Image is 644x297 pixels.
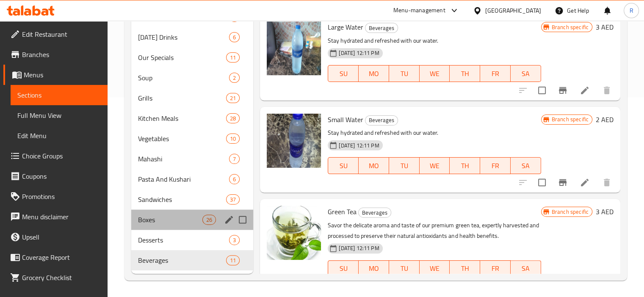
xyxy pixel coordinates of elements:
span: Pasta And Kushari [138,174,229,184]
span: [DATE] 12:11 PM [335,142,382,150]
span: Sections [17,90,101,100]
div: Kitchen Meals [138,113,227,123]
span: Desserts [138,235,229,245]
span: 11 [227,256,239,264]
span: 28 [227,114,239,123]
h6: 3 AED [596,21,614,33]
span: SU [332,160,355,172]
span: Branch specific [548,23,592,31]
button: Branch-specific-item [553,172,573,193]
span: TH [453,262,477,275]
span: 21 [227,94,239,102]
div: Menu-management [393,5,445,16]
p: Stay hydrated and refreshed with our water. [328,128,541,138]
span: Vegetables [138,134,227,144]
a: Coupons [3,166,108,186]
div: Ramadan Drinks [138,32,229,42]
span: 3 [229,236,239,244]
span: TU [392,262,416,275]
span: MO [362,262,386,275]
p: Savor the delicate aroma and taste of our premium green tea, expertly harvested and processed to ... [328,220,541,241]
span: Branch specific [548,115,592,123]
span: Mahashi [138,154,229,164]
div: items [229,154,240,164]
span: Soup [138,73,229,83]
span: WE [423,68,447,80]
span: Grocery Checklist [22,272,101,283]
span: Small Water [328,113,363,126]
span: Green Tea [328,205,357,218]
div: Our Specials11 [131,47,254,68]
span: Grills [138,93,227,103]
span: TH [453,160,477,172]
div: items [229,32,240,42]
span: 10 [227,135,239,143]
div: Kitchen Meals28 [131,108,254,128]
button: Branch-specific-item [553,80,573,101]
div: Beverages11 [131,250,254,270]
a: Edit Restaurant [3,24,108,44]
button: SA [511,65,541,82]
span: Branches [22,49,101,60]
span: TU [392,68,416,80]
div: [DATE] Drinks6 [131,27,254,47]
div: items [226,134,240,144]
button: SU [328,157,359,174]
h6: 3 AED [596,206,614,218]
a: Upsell [3,227,108,247]
div: items [226,194,240,204]
div: items [226,52,240,63]
p: Stay hydrated and refreshed with our water. [328,35,541,46]
a: Sections [11,85,108,105]
div: items [226,113,240,123]
span: Menu disclaimer [22,212,101,222]
div: Grills21 [131,88,254,108]
div: items [229,235,240,245]
span: Our Specials [138,52,227,63]
span: WE [423,160,447,172]
span: 37 [227,196,239,204]
div: Soup2 [131,68,254,88]
span: Beverages [359,208,391,218]
span: Boxes [138,215,203,225]
button: WE [420,65,450,82]
a: Menus [3,65,108,85]
div: [GEOGRAPHIC_DATA] [485,6,541,15]
button: delete [597,172,617,193]
button: TU [389,157,420,174]
button: delete [597,80,617,101]
img: Large Water [267,21,321,75]
span: 26 [203,216,216,224]
a: Full Menu View [11,105,108,125]
button: MO [359,157,389,174]
span: Sandwiches [138,194,227,204]
div: Beverages [358,207,391,218]
span: Edit Restaurant [22,29,101,39]
div: Pasta And Kushari6 [131,169,254,189]
div: Sandwiches37 [131,189,254,210]
button: WE [420,260,450,277]
span: Beverages [365,23,398,33]
span: Menus [24,70,101,80]
span: MO [362,160,386,172]
span: MO [362,68,386,80]
span: Branch specific [548,208,592,216]
div: Mahashi7 [131,149,254,169]
div: items [202,215,216,225]
span: Large Water [328,21,363,33]
span: Promotions [22,191,101,202]
span: 6 [229,33,239,41]
div: Boxes26edit [131,210,254,230]
span: [DATE] 12:11 PM [335,49,382,57]
div: items [226,93,240,103]
span: R [629,6,633,15]
button: TH [450,157,480,174]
